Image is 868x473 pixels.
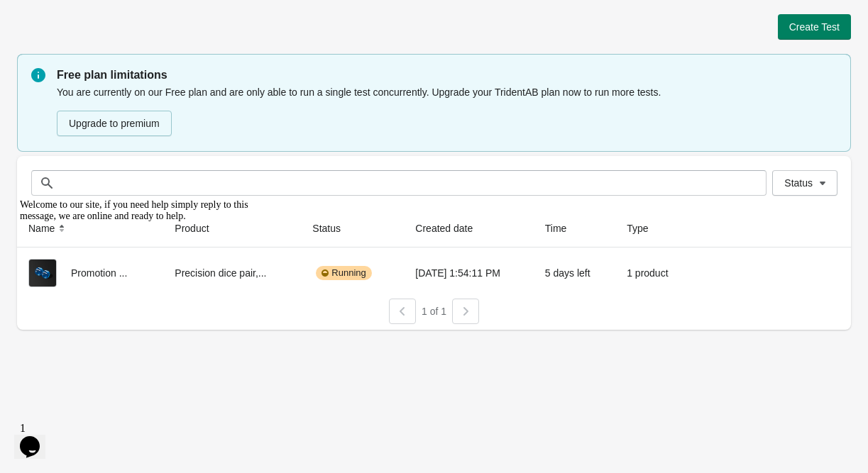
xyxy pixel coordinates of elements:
span: Status [784,177,813,189]
button: Status [772,170,837,196]
div: Running [316,266,371,280]
span: Welcome to our site, if you need help simply reply to this message, we are online and ready to help. [6,6,234,28]
span: 1 of 1 [422,306,446,317]
button: Status [307,216,361,241]
div: You are currently on our Free plan and are only able to run a single test concurrently. Upgrade y... [57,84,837,138]
iframe: chat widget [14,416,60,459]
div: 1 product [627,259,681,287]
span: Create Test [789,21,840,33]
button: Upgrade to premium [57,111,172,136]
button: Created date [410,216,493,241]
button: Create Test [778,14,851,40]
iframe: chat widget [14,194,270,409]
button: Type [621,216,668,241]
div: Welcome to our site, if you need help simply reply to this message, we are online and ready to help. [6,6,261,28]
button: Time [539,216,587,241]
p: Free plan limitations [57,67,837,84]
div: 5 days left [545,259,604,287]
div: [DATE] 1:54:11 PM [415,259,522,287]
